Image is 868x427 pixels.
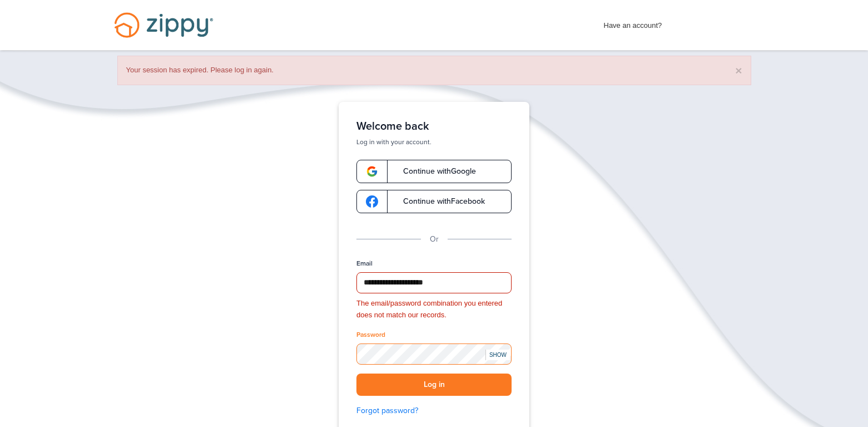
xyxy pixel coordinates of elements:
div: Your session has expired. Please log in again. [117,56,751,85]
a: Forgot password? [356,405,512,417]
button: Log in [356,374,512,396]
input: Email [356,272,512,293]
div: SHOW [485,350,510,360]
input: Password [356,343,512,365]
span: Continue with Facebook [392,198,485,205]
p: Or [430,233,439,246]
a: google-logoContinue withFacebook [356,190,512,213]
img: google-logo [366,165,378,178]
img: google-logo [366,195,378,208]
span: Continue with Google [392,168,476,175]
label: Password [356,330,385,340]
label: Email [356,259,373,268]
p: Log in with your account. [356,138,512,146]
button: × [735,65,742,76]
a: google-logoContinue withGoogle [356,160,512,183]
span: Have an account? [604,14,662,32]
h1: Welcome back [356,120,512,133]
div: The email/password combination you entered does not match our records. [356,298,512,321]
